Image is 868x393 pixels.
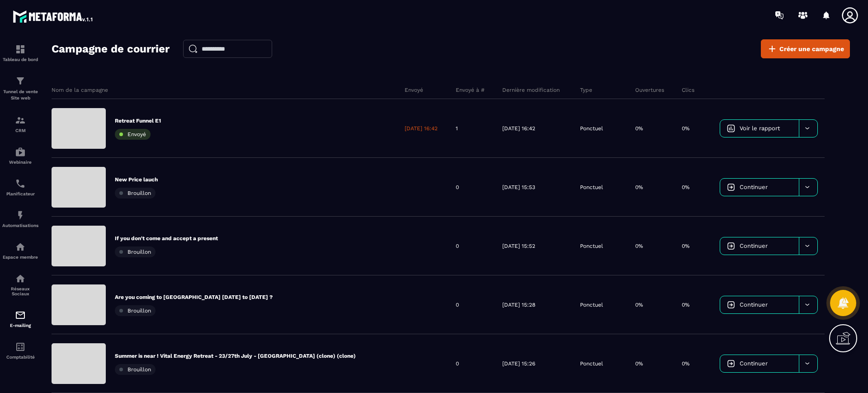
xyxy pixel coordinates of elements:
[456,125,458,132] p: 1
[456,301,459,308] p: 0
[2,335,38,366] a: accountantaccountantComptabilité
[15,241,26,252] img: automations
[2,223,38,228] p: Automatisations
[740,301,768,308] span: Continuer
[127,131,146,137] span: Envoyé
[720,120,799,137] a: Voir le rapport
[115,352,356,360] p: Summer is near ! Vital Energy Retreat - 23/27th July - [GEOGRAPHIC_DATA] (clone) (clone)
[2,323,38,328] p: E-mailing
[580,360,603,367] p: Ponctuel
[727,360,735,368] img: icon
[502,301,535,308] p: [DATE] 15:28
[2,203,38,235] a: automationsautomationsAutomatisations
[502,184,535,191] p: [DATE] 15:53
[52,40,170,58] h2: Campagne de courrier
[15,273,26,284] img: social-network
[580,184,603,191] p: Ponctuel
[2,128,38,133] p: CRM
[115,235,218,242] p: If you don't come and accept a present
[405,125,438,132] p: [DATE] 16:42
[15,44,26,55] img: formation
[502,360,535,367] p: [DATE] 15:26
[635,360,643,367] p: 0%
[2,355,38,360] p: Comptabilité
[635,242,643,250] p: 0%
[580,242,603,250] p: Ponctuel
[635,86,664,94] p: Ouvertures
[15,210,26,221] img: automations
[127,366,151,373] span: Brouillon
[720,179,799,196] a: Continuer
[727,124,735,133] img: icon
[2,303,38,335] a: emailemailE-mailing
[727,183,735,191] img: icon
[682,86,694,94] p: Clics
[682,301,689,308] p: 0%
[635,301,643,308] p: 0%
[727,242,735,250] img: icon
[2,57,38,62] p: Tableau de bord
[502,242,535,250] p: [DATE] 15:52
[405,86,423,94] p: Envoyé
[15,178,26,189] img: scheduler
[779,44,844,53] span: Créer une campagne
[2,160,38,165] p: Webinaire
[740,184,768,190] span: Continuer
[2,255,38,260] p: Espace membre
[720,355,799,372] a: Continuer
[2,140,38,171] a: automationsautomationsWebinaire
[115,294,273,301] p: Are you coming to [GEOGRAPHIC_DATA] [DATE] to [DATE] ?
[52,86,108,94] p: Nom de la campagne
[127,308,151,314] span: Brouillon
[456,360,459,367] p: 0
[15,310,26,321] img: email
[682,184,689,191] p: 0%
[2,108,38,140] a: formationformationCRM
[682,360,689,367] p: 0%
[720,296,799,313] a: Continuer
[2,286,38,296] p: Réseaux Sociaux
[2,171,38,203] a: schedulerschedulerPlanificateur
[682,242,689,250] p: 0%
[13,8,94,24] img: logo
[15,341,26,352] img: accountant
[2,37,38,69] a: formationformationTableau de bord
[115,176,158,183] p: New Price lauch
[2,191,38,196] p: Planificateur
[127,249,151,255] span: Brouillon
[15,147,26,157] img: automations
[727,301,735,309] img: icon
[740,125,780,132] span: Voir le rapport
[15,76,26,86] img: formation
[456,86,485,94] p: Envoyé à #
[2,89,38,101] p: Tunnel de vente Site web
[115,117,161,124] p: Retreat Funnel E1
[2,69,38,108] a: formationformationTunnel de vente Site web
[682,125,689,132] p: 0%
[635,184,643,191] p: 0%
[2,266,38,303] a: social-networksocial-networkRéseaux Sociaux
[580,125,603,132] p: Ponctuel
[456,242,459,250] p: 0
[761,39,850,58] a: Créer une campagne
[2,235,38,266] a: automationsautomationsEspace membre
[15,115,26,126] img: formation
[456,184,459,191] p: 0
[127,190,151,196] span: Brouillon
[502,86,560,94] p: Dernière modification
[720,237,799,255] a: Continuer
[740,360,768,367] span: Continuer
[635,125,643,132] p: 0%
[580,86,592,94] p: Type
[502,125,535,132] p: [DATE] 16:42
[740,242,768,249] span: Continuer
[580,301,603,308] p: Ponctuel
